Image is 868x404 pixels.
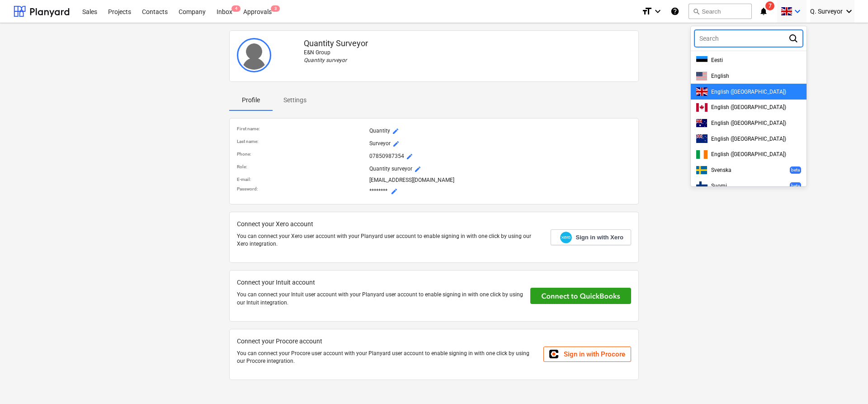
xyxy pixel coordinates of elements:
[791,183,800,189] p: beta
[711,167,731,173] span: Svenska
[711,89,786,95] span: English ([GEOGRAPHIC_DATA])
[711,136,786,142] span: English ([GEOGRAPHIC_DATA])
[711,57,723,63] span: Eesti
[844,6,854,17] i: keyboard_arrow_down
[711,73,729,79] span: English
[711,151,786,157] span: English ([GEOGRAPHIC_DATA])
[810,8,843,15] span: Q. Surveyor
[791,167,800,173] p: beta
[711,120,786,126] span: English ([GEOGRAPHIC_DATA])
[711,104,786,110] span: English ([GEOGRAPHIC_DATA])
[711,183,727,189] span: Suomi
